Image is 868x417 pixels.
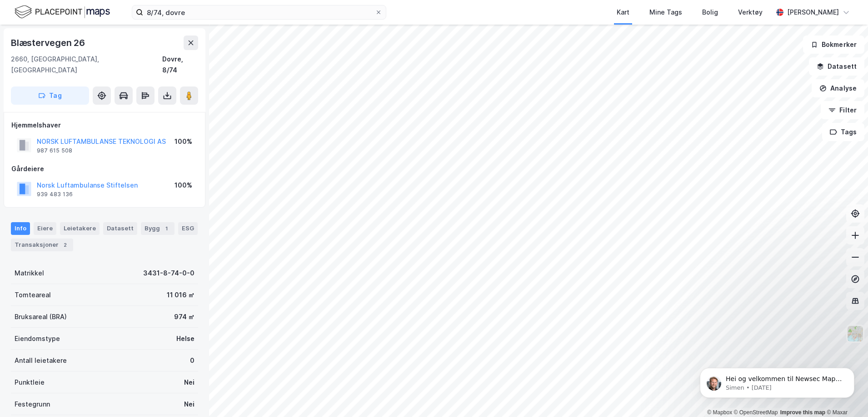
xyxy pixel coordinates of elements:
[175,180,192,191] div: 100%
[15,268,44,279] div: Matrikkel
[15,311,67,322] div: Bruksareal (BRA)
[162,224,171,233] div: 1
[780,409,825,416] a: Improve this map
[11,86,89,105] button: Tag
[141,222,175,235] div: Bygg
[649,7,682,18] div: Mine Tags
[176,333,195,344] div: Helse
[11,239,73,251] div: Transaksjoner
[175,136,192,147] div: 100%
[174,311,195,322] div: 974 ㎡
[34,222,56,235] div: Eiere
[11,54,162,76] div: 2660, [GEOGRAPHIC_DATA], [GEOGRAPHIC_DATA]
[60,240,70,249] div: 2
[738,7,763,18] div: Verktøy
[11,222,30,235] div: Info
[821,101,864,119] button: Filter
[686,349,868,412] iframe: Intercom notifications message
[143,5,375,19] input: Søk på adresse, matrikkel, gårdeiere, leietakere eller personer
[15,377,45,388] div: Punktleie
[60,222,100,235] div: Leietakere
[15,4,110,20] img: logo.f888ab2527a4732fd821a326f86c7f29.svg
[184,399,195,410] div: Nei
[617,7,629,18] div: Kart
[162,54,198,76] div: Dovre, 8/74
[822,123,864,141] button: Tags
[15,333,60,344] div: Eiendomstype
[178,222,198,235] div: ESG
[803,36,864,54] button: Bokmerker
[167,290,195,300] div: 11 016 ㎡
[707,409,732,416] a: Mapbox
[809,57,864,76] button: Datasett
[143,268,195,279] div: 3431-8-74-0-0
[103,222,137,235] div: Datasett
[702,7,718,18] div: Bolig
[734,409,778,416] a: OpenStreetMap
[15,399,50,410] div: Festegrunn
[847,325,864,342] img: Z
[11,120,198,131] div: Hjemmelshaver
[15,290,51,300] div: Tomteareal
[184,377,195,388] div: Nei
[812,79,864,97] button: Analyse
[11,36,87,50] div: Blæstervegen 26
[190,355,195,366] div: 0
[11,163,198,174] div: Gårdeiere
[15,355,67,366] div: Antall leietakere
[37,147,72,154] div: 987 615 508
[787,7,839,18] div: [PERSON_NAME]
[37,191,73,198] div: 939 483 136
